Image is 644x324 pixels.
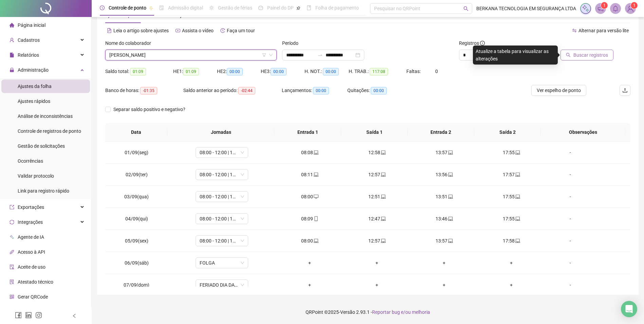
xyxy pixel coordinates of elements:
[597,5,604,12] span: notification
[92,300,644,324] footer: QRPoint © 2025 - 2.93.1 -
[168,5,203,11] span: Admissão digital
[566,53,571,57] span: search
[483,259,539,267] div: +
[105,39,155,47] label: Nome do colaborador
[550,281,590,289] div: -
[125,238,148,244] span: 05/09(sex)
[140,87,157,94] span: -01:35
[124,194,149,199] span: 03/09(qua)
[217,68,261,75] div: HE 2:
[281,215,338,222] div: 08:09
[349,259,405,267] div: +
[18,158,43,164] span: Ocorrências
[18,37,40,43] span: Cadastros
[282,87,347,94] div: Lançamentos:
[416,149,472,156] div: 13:57
[105,68,173,75] div: Saldo total:
[459,39,485,47] span: Registros
[550,259,590,267] div: -
[281,237,338,245] div: 08:00
[271,68,287,75] span: 00:00
[349,281,405,289] div: +
[372,309,430,315] span: Reportar bug e/ou melhoria
[18,264,45,270] span: Aceite de uso
[340,309,355,315] span: Versão
[341,123,408,142] th: Saída 1
[550,171,590,178] div: -
[124,282,149,288] span: 07/09(dom)
[111,106,188,113] span: Separar saldo positivo e negativo?
[15,312,22,319] span: facebook
[601,2,608,9] sup: 1
[107,28,112,33] span: file-text
[18,173,54,179] span: Validar protocolo
[483,281,539,289] div: +
[313,216,318,221] span: mobile
[380,194,386,199] span: laptop
[317,52,323,58] span: to
[349,237,405,245] div: 12:57
[408,123,474,142] th: Entrada 2
[18,219,43,225] span: Integrações
[473,46,558,65] div: Atualize a tabela para visualizar as alterações
[281,193,338,200] div: 08:00
[633,3,636,8] span: 1
[10,23,14,28] span: home
[109,50,273,60] span: ALEXANDER DA SILVA MEIRA
[281,171,338,178] div: 08:11
[18,143,65,149] span: Gestão de solicitações
[18,113,73,119] span: Análise de inconsistências
[10,280,14,284] span: solution
[258,5,263,10] span: dashboard
[349,149,405,156] div: 12:58
[541,123,625,142] th: Observações
[18,52,39,58] span: Relatórios
[200,258,244,268] span: FOLGA
[447,150,453,155] span: laptop
[173,68,217,75] div: HE 1:
[550,215,590,222] div: -
[631,2,638,9] sup: Atualize o seu contato no menu Meus Dados
[105,123,167,142] th: Data
[313,87,329,94] span: 00:00
[269,53,273,57] span: down
[380,172,386,177] span: laptop
[200,280,244,290] span: FERIADO DIA DA INDEPENDÊNCIA
[10,38,14,42] span: user-add
[349,68,406,75] div: H. TRAB.:
[227,28,255,33] span: Faça um tour
[480,41,485,46] span: info-circle
[550,193,590,200] div: -
[281,281,338,289] div: +
[380,238,386,243] span: laptop
[25,312,32,319] span: linkedin
[10,265,14,269] span: audit
[406,69,422,74] span: Faltas:
[18,22,45,28] span: Página inicial
[550,237,590,245] div: -
[281,149,338,156] div: 08:08
[10,294,14,299] span: qrcode
[474,123,541,142] th: Saída 2
[483,237,539,245] div: 17:58
[10,220,14,224] span: sync
[515,150,520,155] span: laptop
[200,236,244,246] span: 08:00 - 12:00 | 13:00 - 17:55
[200,147,244,158] span: 08:00 - 12:00 | 13:00 - 17:55
[349,193,405,200] div: 12:51
[573,51,608,59] span: Buscar registros
[323,68,339,75] span: 00:00
[159,5,164,10] span: file-done
[371,87,387,94] span: 00:00
[72,313,77,318] span: left
[18,98,50,104] span: Ajustes rápidos
[261,68,305,75] div: HE 3:
[531,85,586,96] button: Ver espelho de ponto
[416,215,472,222] div: 13:46
[582,5,589,12] img: sparkle-icon.fc2bf0ac1784a2077858766a79e2daf3.svg
[370,68,388,75] span: 117:08
[416,237,472,245] div: 13:57
[621,301,637,317] div: Open Intercom Messenger
[167,123,275,142] th: Jornadas
[125,150,148,155] span: 01/09(seg)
